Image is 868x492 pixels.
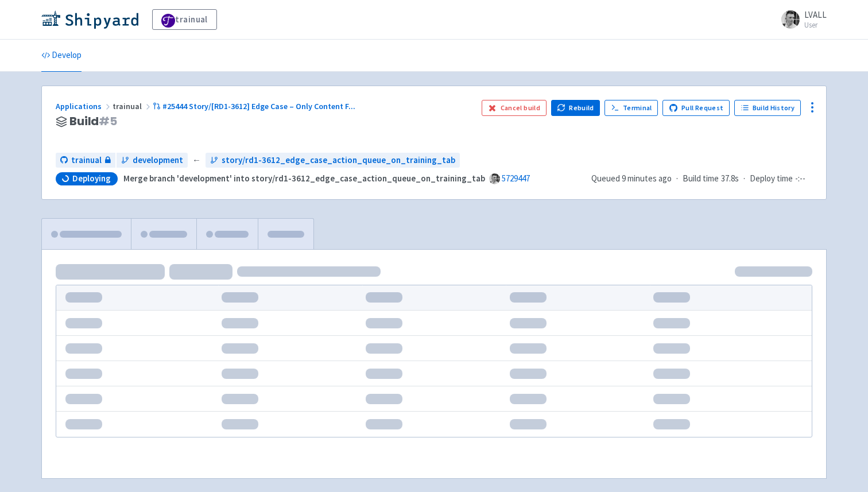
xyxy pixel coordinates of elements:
[502,173,530,184] a: 5729447
[750,172,793,185] span: Deploy time
[604,100,658,116] a: Terminal
[734,100,801,116] a: Build History
[591,173,672,184] span: Queued
[721,172,739,185] span: 37.8s
[222,154,455,167] span: story/rd1-3612_edge_case_action_queue_on_training_tab
[804,21,827,29] small: User
[622,173,672,184] time: 9 minutes ago
[804,9,827,20] span: LVALL
[41,10,138,29] img: Shipyard logo
[482,100,547,116] button: Cancel build
[56,153,115,168] a: trainual
[99,113,117,129] span: # 5
[683,172,719,185] span: Build time
[206,153,460,168] a: story/rd1-3612_edge_case_action_queue_on_training_tab
[71,154,102,167] span: trainual
[662,100,730,116] a: Pull Request
[795,172,805,185] span: -:--
[192,154,201,167] span: ←
[72,173,111,184] span: Deploying
[133,154,183,167] span: development
[117,153,188,168] a: development
[162,101,355,111] span: #25444 Story/[RD1-3612] Edge Case – Only Content F ...
[152,9,217,30] a: trainual
[56,101,113,111] a: Applications
[774,10,827,29] a: LVALL User
[113,101,153,111] span: trainual
[69,115,117,128] span: Build
[41,40,82,72] a: Develop
[551,100,600,116] button: Rebuild
[123,173,485,184] strong: Merge branch 'development' into story/rd1-3612_edge_case_action_queue_on_training_tab
[153,101,357,111] a: #25444 Story/[RD1-3612] Edge Case – Only Content F...
[591,172,812,185] div: · ·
